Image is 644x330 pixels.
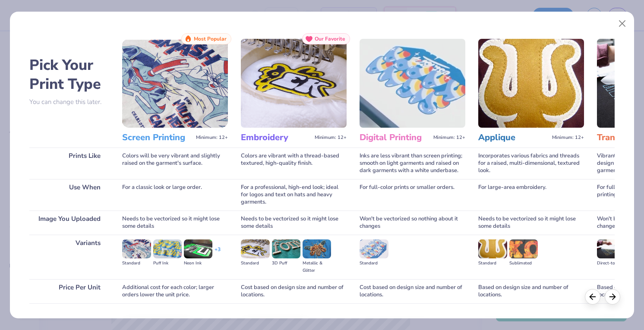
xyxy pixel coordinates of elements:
[478,39,584,128] img: Applique
[29,56,109,94] h2: Pick Your Print Type
[552,135,584,141] span: Minimum: 12+
[153,239,182,258] img: Puff Ink
[122,148,228,179] div: Colors will be very vibrant and slightly raised on the garment's surface.
[184,260,212,267] div: Neon Ink
[478,179,584,211] div: For large-area embroidery.
[478,279,584,303] div: Based on design size and number of locations.
[509,260,538,267] div: Sublimated
[303,260,331,274] div: Metallic & Glitter
[315,135,347,141] span: Minimum: 12+
[122,239,151,258] img: Standard
[360,211,465,235] div: Won't be vectorized so nothing about it changes
[215,246,221,261] div: + 3
[315,36,345,42] span: Our Favorite
[360,179,465,211] div: For full-color prints or smaller orders.
[241,179,347,211] div: For a professional, high-end look; ideal for logos and text on hats and heavy garments.
[360,239,388,258] img: Standard
[360,279,465,303] div: Cost based on design size and number of locations.
[597,239,625,258] img: Direct-to-film
[29,279,109,303] div: Price Per Unit
[122,260,151,267] div: Standard
[241,148,347,179] div: Colors are vibrant with a thread-based textured, high-quality finish.
[597,260,625,267] div: Direct-to-film
[29,179,109,211] div: Use When
[29,98,109,106] p: You can change this later.
[29,235,109,279] div: Variants
[272,260,300,267] div: 3D Puff
[122,279,228,303] div: Additional cost for each color; larger orders lower the unit price.
[478,148,584,179] div: Incorporates various fabrics and threads for a raised, multi-dimensional, textured look.
[303,239,331,258] img: Metallic & Glitter
[196,135,228,141] span: Minimum: 12+
[478,132,549,143] h3: Applique
[241,132,311,143] h3: Embroidery
[478,239,507,258] img: Standard
[122,179,228,211] div: For a classic look or large order.
[29,211,109,235] div: Image You Uploaded
[122,132,193,143] h3: Screen Printing
[241,211,347,235] div: Needs to be vectorized so it might lose some details
[509,239,538,258] img: Sublimated
[184,239,212,258] img: Neon Ink
[433,135,465,141] span: Minimum: 12+
[153,260,182,267] div: Puff Ink
[360,132,430,143] h3: Digital Printing
[272,239,300,258] img: 3D Puff
[194,36,227,42] span: Most Popular
[241,39,347,128] img: Embroidery
[241,260,269,267] div: Standard
[478,211,584,235] div: Needs to be vectorized so it might lose some details
[360,148,465,179] div: Inks are less vibrant than screen printing; smooth on light garments and raised on dark garments ...
[29,148,109,179] div: Prints Like
[122,211,228,235] div: Needs to be vectorized so it might lose some details
[241,279,347,303] div: Cost based on design size and number of locations.
[478,260,507,267] div: Standard
[241,239,269,258] img: Standard
[360,260,388,267] div: Standard
[614,16,630,32] button: Close
[360,39,465,128] img: Digital Printing
[122,39,228,128] img: Screen Printing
